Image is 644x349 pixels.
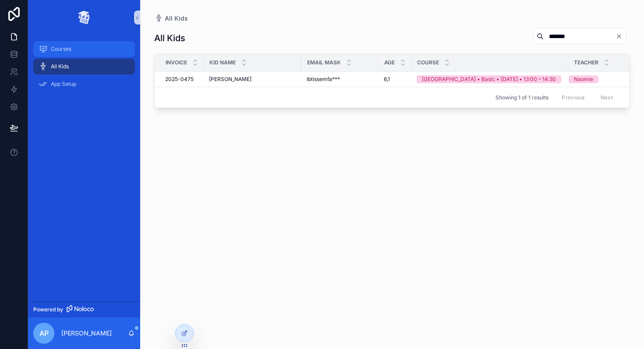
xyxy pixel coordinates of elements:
[569,75,623,83] a: Naomie
[165,76,198,83] a: 2025-0475
[384,59,395,66] span: Age
[417,59,439,66] span: Course
[209,59,236,66] span: Kid Name
[33,306,63,313] span: Powered by
[28,35,140,103] div: scrollable content
[33,41,135,57] a: Courses
[154,14,188,23] a: All Kids
[33,76,135,92] a: App Setup
[209,76,296,83] a: [PERSON_NAME]
[384,76,390,83] span: 6,1
[51,63,69,70] span: All Kids
[39,328,49,338] span: AP
[574,59,598,66] span: Teacher
[574,75,593,83] div: Naomie
[51,46,71,53] span: Courses
[165,76,194,83] span: 2025-0475
[307,59,341,66] span: Email Mask
[33,59,135,74] a: All Kids
[165,14,188,23] span: All Kids
[209,76,251,83] span: [PERSON_NAME]
[616,33,626,40] button: Clear
[28,301,140,317] a: Powered by
[154,32,185,44] h1: All Kids
[417,75,563,83] a: [GEOGRAPHIC_DATA] • Basic • [DATE] • 13:00 – 14:30
[422,75,556,83] div: [GEOGRAPHIC_DATA] • Basic • [DATE] • 13:00 – 14:30
[166,59,187,66] span: Invoice
[61,329,112,338] p: [PERSON_NAME]
[77,11,91,25] img: App logo
[51,81,76,88] span: App Setup
[384,76,406,83] a: 6,1
[495,94,548,101] span: Showing 1 of 1 results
